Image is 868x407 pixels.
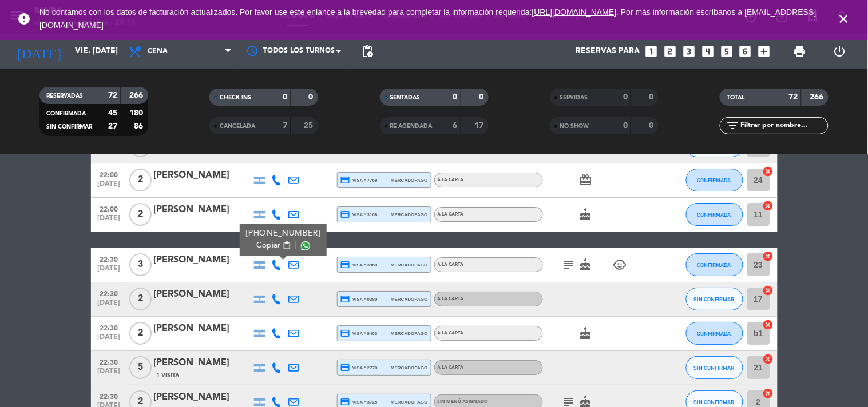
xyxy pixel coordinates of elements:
[438,212,464,217] span: A LA CARTA
[694,399,735,405] span: SIN CONFIRMAR
[763,166,774,177] i: cancel
[134,122,145,130] strong: 86
[757,44,772,59] i: add_box
[108,91,117,99] strong: 72
[129,253,152,276] span: 3
[390,123,433,129] span: RE AGENDADA
[95,355,124,368] span: 22:30
[576,47,640,56] span: Reservas para
[391,296,427,303] span: mercadopago
[391,330,427,337] span: mercadopago
[340,175,378,185] span: visa * 7769
[686,169,743,191] button: CONFIRMADA
[46,124,92,130] span: SIN CONFIRMAR
[763,388,774,399] i: cancel
[763,319,774,330] i: cancel
[391,261,427,269] span: mercadopago
[579,208,593,221] i: cake
[833,45,846,58] i: power_settings_new
[763,353,774,365] i: cancel
[340,260,378,270] span: visa * 3960
[309,93,316,101] strong: 0
[220,123,255,129] span: CANCELADA
[649,122,656,130] strong: 0
[837,12,851,26] i: close
[95,333,124,346] span: [DATE]
[340,209,378,220] span: visa * 3168
[438,178,464,182] span: A LA CARTA
[391,364,427,372] span: mercadopago
[391,177,427,184] span: mercadopago
[129,322,152,345] span: 2
[532,7,617,17] a: [URL][DOMAIN_NAME]
[686,253,743,276] button: CONFIRMADA
[282,241,291,250] span: content_paste
[438,400,489,404] span: Sin menú asignado
[738,44,753,59] i: looks_6
[453,122,458,130] strong: 6
[256,240,291,252] button: Copiarcontent_paste
[46,111,86,117] span: CONFIRMADA
[129,203,152,226] span: 2
[789,93,798,101] strong: 72
[340,397,351,407] i: credit_card
[649,93,656,101] strong: 0
[154,168,251,183] div: [PERSON_NAME]
[340,328,378,338] span: visa * 8403
[95,252,124,265] span: 22:30
[726,119,739,133] i: filter_list
[623,93,628,101] strong: 0
[256,240,280,252] span: Copiar
[560,123,589,129] span: NO SHOW
[340,362,351,373] i: credit_card
[479,93,486,101] strong: 0
[810,93,826,101] strong: 266
[727,95,744,101] span: TOTAL
[763,285,774,296] i: cancel
[686,356,743,379] button: SIN CONFIRMAR
[763,200,774,212] i: cancel
[154,287,251,302] div: [PERSON_NAME]
[95,299,124,312] span: [DATE]
[438,297,464,301] span: A LA CARTA
[340,294,351,304] i: credit_card
[700,44,715,59] i: looks_4
[39,7,817,30] a: . Por más información escríbanos a [EMAIL_ADDRESS][DOMAIN_NAME]
[39,7,817,30] span: No contamos con los datos de facturación actualizados. Por favor use este enlance a la brevedad p...
[46,93,83,99] span: RESERVADAS
[340,362,378,373] span: visa * 2770
[9,39,69,64] i: [DATE]
[95,265,124,278] span: [DATE]
[95,180,124,193] span: [DATE]
[95,321,124,334] span: 22:30
[95,389,124,402] span: 22:30
[340,397,378,407] span: visa * 3725
[95,286,124,300] span: 22:30
[245,228,320,240] div: [PHONE_NUMBER]
[295,240,297,252] span: |
[129,109,145,117] strong: 180
[579,173,593,187] i: card_giftcard
[283,122,287,130] strong: 7
[154,321,251,336] div: [PERSON_NAME]
[663,44,677,59] i: looks_two
[340,209,351,220] i: credit_card
[360,45,374,58] span: pending_actions
[562,258,576,272] i: subject
[613,258,627,272] i: child_care
[686,203,743,226] button: CONFIRMADA
[157,371,180,380] span: 1 Visita
[95,202,124,215] span: 22:00
[17,12,31,26] i: error
[340,175,351,185] i: credit_card
[154,390,251,405] div: [PERSON_NAME]
[644,44,659,59] i: looks_one
[697,262,731,268] span: CONFIRMADA
[438,365,464,370] span: A LA CARTA
[579,326,593,340] i: cake
[686,322,743,345] button: CONFIRMADA
[154,202,251,217] div: [PERSON_NAME]
[474,122,486,130] strong: 17
[154,356,251,370] div: [PERSON_NAME]
[340,294,378,304] span: visa * 0380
